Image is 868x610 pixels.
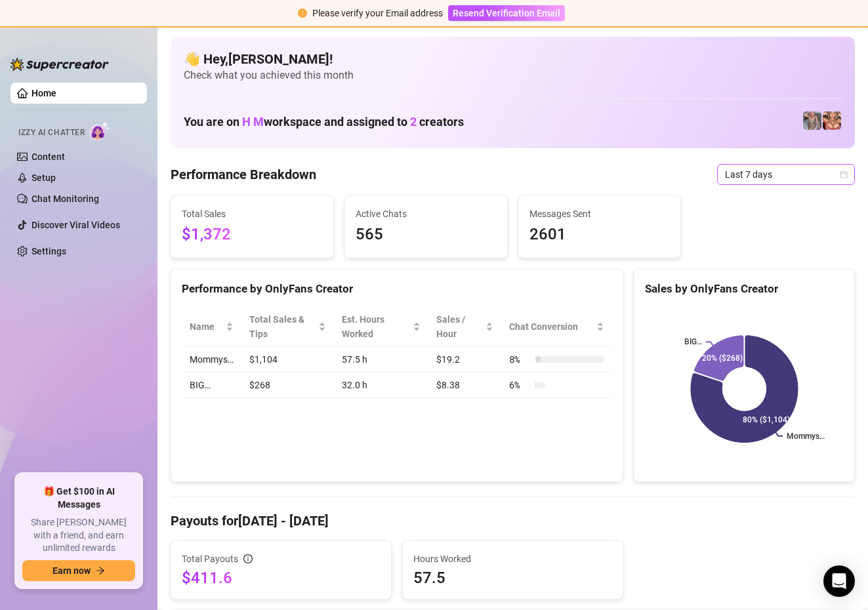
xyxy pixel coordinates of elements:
td: $1,104 [241,347,334,373]
span: exclamation-circle [298,9,307,18]
span: $1,372 [182,222,323,247]
span: 57.5 [413,567,612,588]
span: Total Payouts [182,552,238,566]
img: AI Chatter [90,121,110,140]
span: Earn now [52,565,91,576]
span: $411.6 [182,567,381,588]
span: Hours Worked [413,552,612,566]
h1: You are on workspace and assigned to creators [184,115,464,129]
div: Sales by OnlyFans Creator [645,280,844,298]
td: Mommys… [182,347,241,373]
span: 🎁 Get $100 in AI Messages [22,485,135,511]
div: Performance by OnlyFans Creator [182,280,612,298]
span: Messages Sent [529,207,671,221]
th: Total Sales & Tips [241,307,334,347]
td: $268 [241,373,334,398]
td: $8.38 [428,373,501,398]
span: Share [PERSON_NAME] with a friend, and earn unlimited rewards [22,516,135,555]
div: Est. Hours Worked [342,312,410,341]
span: Total Sales [182,207,323,221]
span: H M [242,115,264,129]
div: Please verify your Email address [312,6,443,20]
span: info-circle [243,554,253,563]
h4: 👋 Hey, [PERSON_NAME] ! [184,50,842,68]
a: Settings [31,246,66,256]
span: 6 % [509,378,530,392]
td: BIG… [182,373,241,398]
span: Izzy AI Chatter [18,127,85,139]
span: Resend Verification Email [453,8,560,18]
button: Earn nowarrow-right [22,560,135,581]
img: logo-BBDzfeDw.svg [10,58,109,71]
span: 565 [356,222,497,247]
span: Active Chats [356,207,497,221]
button: Resend Verification Email [448,5,565,21]
a: Discover Viral Videos [31,220,120,230]
th: Sales / Hour [428,307,501,347]
span: Name [190,319,223,334]
h4: Performance Breakdown [171,165,316,184]
td: $19.2 [428,347,501,373]
h4: Payouts for [DATE] - [DATE] [171,512,855,530]
td: 57.5 h [334,347,428,373]
text: BIG… [684,337,702,346]
span: 2 [410,115,417,129]
span: Total Sales & Tips [249,312,316,341]
span: 8 % [509,352,530,367]
text: Mommys… [787,432,825,441]
span: arrow-right [96,566,105,575]
a: Setup [31,173,56,183]
img: pennylondonvip [803,112,821,130]
span: Check what you achieved this month [184,68,842,83]
a: Content [31,152,65,162]
img: pennylondon [823,112,841,130]
span: Chat Conversion [509,319,594,334]
th: Name [182,307,241,347]
span: calendar [840,171,848,178]
a: Home [31,88,56,98]
span: 2601 [529,222,671,247]
div: Open Intercom Messenger [823,565,855,597]
td: 32.0 h [334,373,428,398]
a: Chat Monitoring [31,193,99,204]
th: Chat Conversion [501,307,612,347]
span: Last 7 days [725,165,847,184]
span: Sales / Hour [436,312,483,341]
